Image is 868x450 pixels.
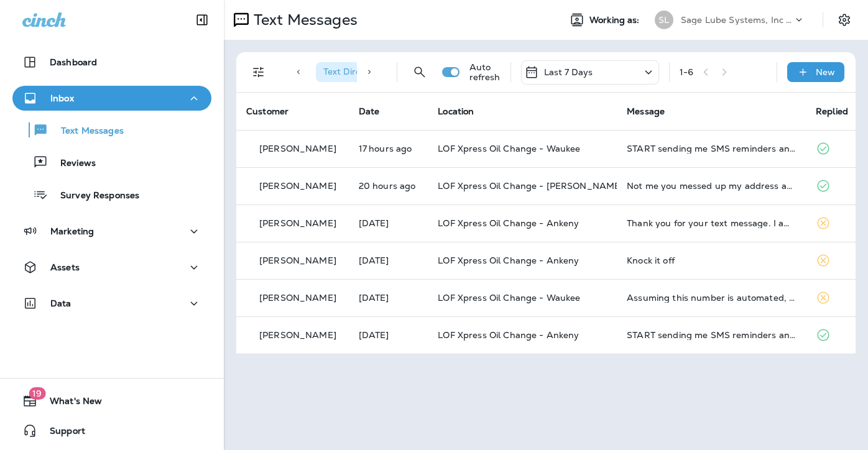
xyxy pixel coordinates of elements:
[48,158,96,170] p: Reviews
[50,262,80,272] p: Assets
[359,255,418,265] p: Aug 12, 2025 01:34 PM
[627,181,796,191] div: Not me you messed up my address and phone again
[50,226,94,236] p: Marketing
[185,7,219,32] button: Collapse Sidebar
[48,190,139,202] p: Survey Responses
[438,180,623,191] span: LOF Xpress Oil Change - [PERSON_NAME]
[37,426,85,441] span: Support
[249,11,358,29] p: Text Messages
[627,144,796,154] div: START sending me SMS reminders and future coupons!
[359,181,418,191] p: Aug 14, 2025 02:15 PM
[259,293,336,303] p: [PERSON_NAME]
[359,330,418,340] p: Aug 8, 2025 06:10 PM
[816,67,835,77] p: New
[438,329,579,341] span: LOF Xpress Oil Change - Ankeny
[655,11,673,29] div: SL
[259,144,336,154] p: [PERSON_NAME]
[259,330,336,340] p: [PERSON_NAME]
[259,218,336,228] p: [PERSON_NAME]
[438,106,474,117] span: Location
[259,181,336,191] p: [PERSON_NAME]
[627,293,796,303] div: Assuming this number is automated, but it's not: Last time I was there, two of my tires were not ...
[469,62,501,82] p: Auto refresh
[627,106,665,117] span: Message
[12,149,211,175] button: Reviews
[833,9,856,31] button: Settings
[50,57,97,67] p: Dashboard
[12,181,211,208] button: Survey Responses
[12,418,211,443] button: Support
[680,67,693,77] div: 1 - 6
[12,219,211,244] button: Marketing
[246,106,289,117] span: Customer
[12,388,211,413] button: 19What's New
[438,143,580,154] span: LOF Xpress Oil Change - Waukee
[259,255,336,265] p: [PERSON_NAME]
[544,67,593,77] p: Last 7 Days
[438,292,580,303] span: LOF Xpress Oil Change - Waukee
[407,60,432,85] button: Search Messages
[316,62,443,82] div: Text Direction:Incoming
[12,86,211,111] button: Inbox
[359,293,418,303] p: Aug 10, 2025 11:23 AM
[246,60,271,85] button: Filters
[438,255,579,266] span: LOF Xpress Oil Change - Ankeny
[323,66,422,77] span: Text Direction : Incoming
[627,255,796,265] div: Knock it off
[12,50,211,75] button: Dashboard
[37,396,102,411] span: What's New
[50,93,74,103] p: Inbox
[359,144,418,154] p: Aug 14, 2025 04:38 PM
[627,218,796,228] div: Thank you for your text message. I am currently unavailable. I will respond to your message as so...
[589,15,642,25] span: Working as:
[816,106,848,117] span: Replied
[681,15,793,25] p: Sage Lube Systems, Inc dba LOF Xpress Oil Change
[12,255,211,280] button: Assets
[359,106,380,117] span: Date
[12,117,211,143] button: Text Messages
[29,387,45,400] span: 19
[627,330,796,340] div: START sending me SMS reminders and future coupons!
[12,291,211,316] button: Data
[438,218,579,229] span: LOF Xpress Oil Change - Ankeny
[50,298,72,308] p: Data
[359,218,418,228] p: Aug 13, 2025 06:31 PM
[48,126,124,137] p: Text Messages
